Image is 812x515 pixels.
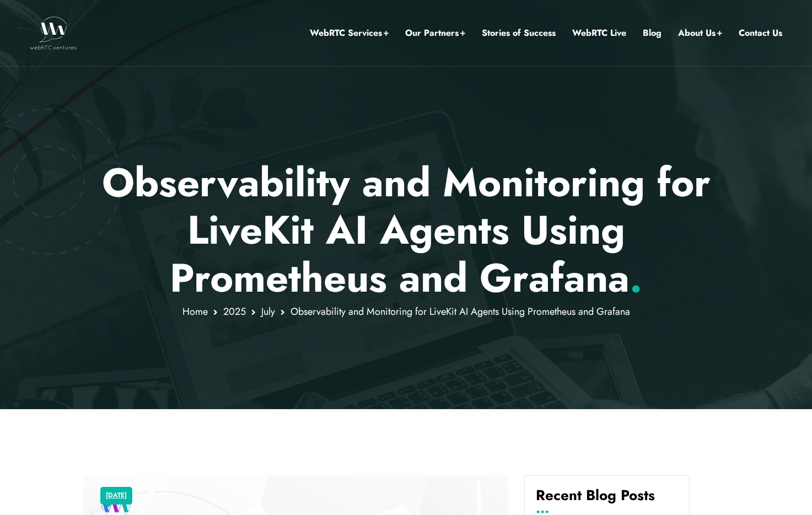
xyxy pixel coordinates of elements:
[182,304,208,319] a: Home
[643,26,662,40] a: Blog
[630,249,642,307] span: .
[572,26,626,40] a: WebRTC Live
[106,489,127,503] a: [DATE]
[678,26,722,40] a: About Us
[482,26,556,40] a: Stories of Success
[30,17,77,50] img: WebRTC.ventures
[261,304,275,319] a: July
[310,26,389,40] a: WebRTC Services
[223,304,246,319] a: 2025
[405,26,465,40] a: Our Partners
[83,159,729,302] p: Observability and Monitoring for LiveKit AI Agents Using Prometheus and Grafana
[536,487,678,512] h4: Recent Blog Posts
[291,304,630,319] span: Observability and Monitoring for LiveKit AI Agents Using Prometheus and Grafana
[739,26,782,40] a: Contact Us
